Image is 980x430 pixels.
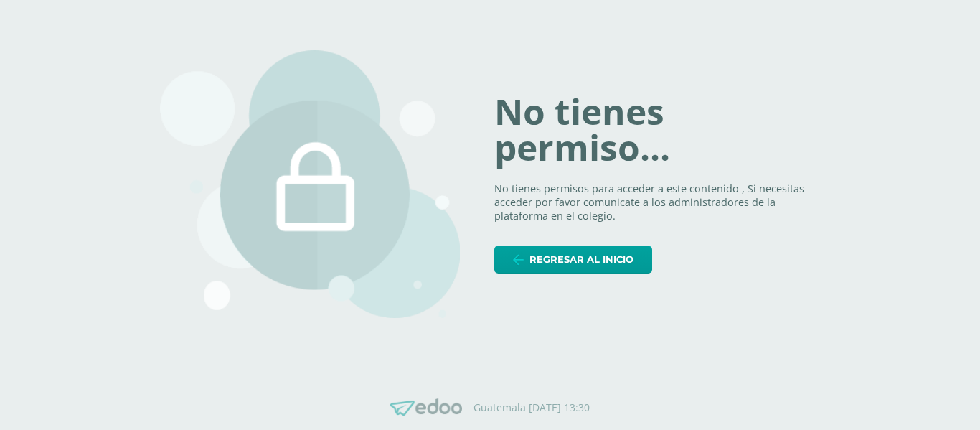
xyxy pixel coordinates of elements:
[494,246,652,274] a: Regresar al inicio
[390,398,462,416] img: Edoo
[529,246,633,273] span: Regresar al inicio
[494,94,820,165] h1: No tienes permiso...
[494,182,820,223] p: No tienes permisos para acceder a este contenido , Si necesitas acceder por favor comunicate a lo...
[160,50,460,319] img: 403.png
[473,401,590,414] p: Guatemala [DATE] 13:30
